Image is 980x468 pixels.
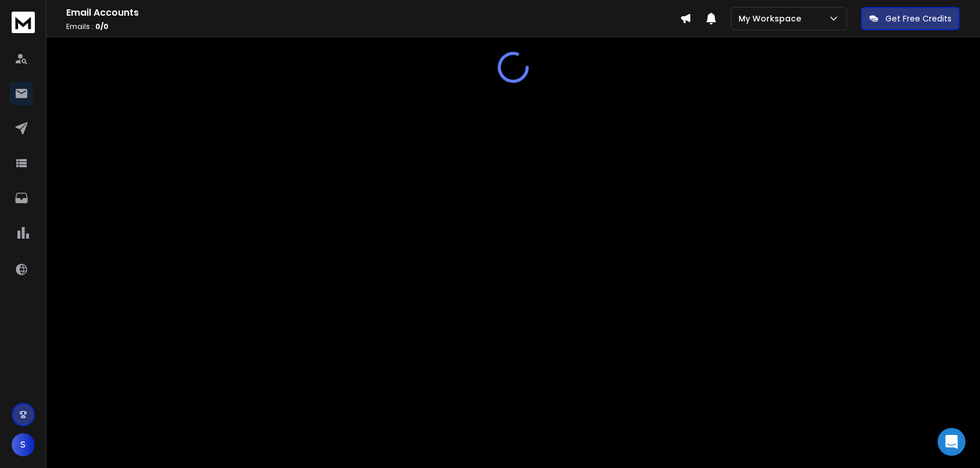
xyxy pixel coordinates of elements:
[12,433,35,456] button: S
[95,21,109,31] span: 0 / 0
[66,22,680,31] p: Emails :
[12,12,35,33] img: logo
[66,6,680,20] h1: Email Accounts
[738,13,806,24] p: My Workspace
[938,428,965,456] div: Open Intercom Messenger
[885,13,952,24] p: Get Free Credits
[861,7,960,30] button: Get Free Credits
